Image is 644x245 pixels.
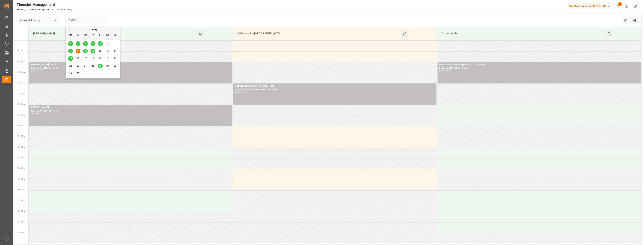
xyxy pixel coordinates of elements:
span: 8 [70,50,71,52]
span: 30 [77,72,79,75]
a: Timeslot Management [27,8,50,11]
div: Choose Monday, September 29th, 2025 [68,71,73,76]
div: Choose Monday, September 15th, 2025 [68,56,73,61]
div: Su [113,33,118,38]
div: Choose Friday, September 5th, 2025 [98,41,103,46]
div: Choose Thursday, September 11th, 2025 [91,49,95,53]
div: 10:00 [445,70,451,72]
span: 6 [618,2,622,6]
div: Choose Thursday, September 18th, 2025 [91,56,95,61]
div: Choose Tuesday, September 16th, 2025 [76,56,80,61]
span: 7 [115,42,116,45]
span: 1:30 PM [18,157,25,159]
div: Choose Saturday, September 20th, 2025 [105,56,110,61]
div: Choose Sunday, September 14th, 2025 [113,49,118,53]
button: open menu [53,18,59,23]
span: 4:30 PM [18,221,25,223]
div: Other - container king pack CGXU2388264 [439,63,639,67]
div: Choose Sunday, September 7th, 2025 [113,41,118,46]
span: 9:30 AM [18,71,25,73]
span: 5 [100,42,101,45]
div: Choose Wednesday, September 24th, 2025 [83,64,88,68]
div: Choose Wednesday, September 10th, 2025 [83,49,88,53]
span: 9 [77,50,79,52]
div: Delivery#:400052623 - Plate#: [31,109,231,113]
div: 09:00 [439,70,445,72]
span: 8:30 AM [18,50,25,52]
div: Choose Wednesday, September 17th, 2025 [83,56,88,61]
div: Delivery#:400052621 - Plate#: [31,67,231,70]
span: 13 [106,50,109,52]
div: Choose Tuesday, September 30th, 2025 [76,71,80,76]
div: Choose Monday, September 1st, 2025 [68,41,73,46]
div: - [445,70,445,72]
span: 9:00 AM [18,60,25,62]
span: 2 [77,42,79,45]
span: 4:00 PM [18,210,25,212]
div: Choose Tuesday, September 2nd, 2025 [76,41,80,46]
span: 29 [69,72,72,75]
div: Cofresco [GEOGRAPHIC_DATA] - dss [235,84,435,88]
input: Type to search/select [18,17,60,24]
span: 12 [99,50,101,52]
div: Mo [68,33,73,38]
span: 2:00 PM [18,167,25,169]
span: 11 [91,50,94,52]
span: 27 [106,65,109,67]
span: 24 [84,65,87,67]
div: Tu [76,33,80,38]
div: Choose Monday, September 22nd, 2025 [68,64,73,68]
div: 09:00 [31,70,36,72]
div: [PERSON_NAME] - [31,106,231,109]
div: Sa [105,33,110,38]
span: 6 [107,42,108,45]
div: 11:00 [241,91,247,93]
div: Th [91,33,95,38]
div: Choose Wednesday, September 3rd, 2025 [83,41,88,46]
div: - [240,91,241,93]
div: Choose Saturday, September 27th, 2025 [105,64,110,68]
div: 12:00 [37,113,42,114]
div: 10:00 [235,91,240,93]
span: 4 [92,42,94,45]
button: Next Month [116,28,118,30]
span: 17 [84,57,87,60]
span: 11:00 AM [17,103,25,105]
button: show 6 new notifications [614,2,622,11]
span: 12:00 PM [17,125,25,127]
a: Home [17,8,23,11]
button: Melitta Europa GmbH & Co. KG [567,2,614,10]
span: 19 [99,57,101,60]
div: Choose Sunday, September 28th, 2025 [113,64,118,68]
span: 15 [69,57,72,60]
div: Cofresco PL/[GEOGRAPHIC_DATA] [236,30,401,37]
span: 10 [84,50,87,52]
div: Delivery#:489337 - Plate#:CW8871F CLI86F5 [235,88,435,91]
span: 10:30 AM [17,92,25,95]
div: Choose Sunday, September 21st, 2025 [113,56,118,61]
span: 25 [91,65,94,67]
span: 22 [69,65,72,67]
span: 23 [77,65,79,67]
div: [PERSON_NAME] - skat [31,63,231,67]
span: 12:30 PM [17,135,25,137]
div: Choose Thursday, September 25th, 2025 [91,64,95,68]
span: 3:00 PM [18,189,25,191]
div: Choose Tuesday, September 23rd, 2025 [76,64,80,68]
span: 16 [77,57,79,60]
div: Fr [98,33,103,38]
div: Choose Friday, September 19th, 2025 [98,56,103,61]
div: 10:00 [37,70,42,72]
div: month 2025-09 [67,40,119,77]
div: Other goods [440,30,605,37]
div: [PERSON_NAME] [32,30,197,37]
div: - [36,70,37,72]
div: [DATE] [66,28,120,32]
div: Choose Thursday, September 4th, 2025 [91,41,95,46]
input: DD-MM-YYYY [66,17,108,24]
span: 10:00 AM [17,82,25,84]
span: 14 [114,50,116,52]
div: We [83,33,88,38]
div: Choose Friday, September 26th, 2025 [98,64,103,68]
div: Delivery#:6782502 30l - Plate#: [439,67,639,70]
